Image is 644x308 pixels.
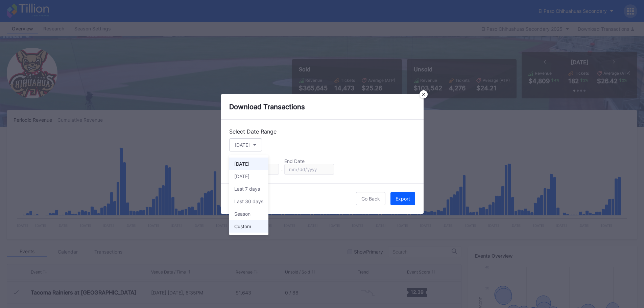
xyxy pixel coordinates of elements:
div: [DATE] [234,161,249,167]
div: Last 7 days [234,186,260,192]
div: [DATE] [234,173,249,179]
div: Last 30 days [234,198,263,204]
div: Season [234,211,251,217]
div: Custom [234,223,251,229]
